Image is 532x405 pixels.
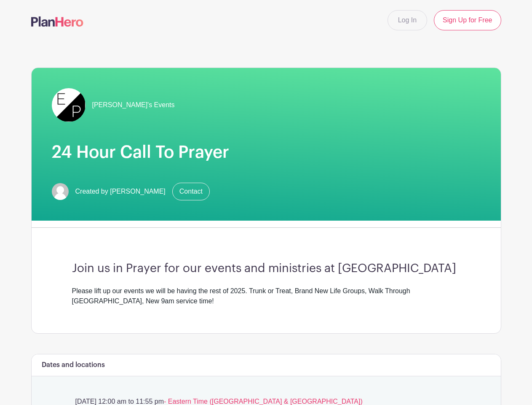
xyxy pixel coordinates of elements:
[52,88,86,122] img: Square%20Logo.png
[164,398,363,405] span: - Eastern Time ([GEOGRAPHIC_DATA] & [GEOGRAPHIC_DATA])
[72,286,460,306] div: Please lift up our events we will be having the rest of 2025. Trunk or Treat, Brand New Life Grou...
[72,262,460,276] h3: Join us in Prayer for our events and ministries at [GEOGRAPHIC_DATA]
[434,10,501,30] a: Sign Up for Free
[75,186,166,197] span: Created by [PERSON_NAME]
[31,16,83,27] img: logo-507f7623f17ff9eddc593b1ce0a138ce2505c220e1c5a4e2b4648c50719b7d32.svg
[42,361,105,369] h6: Dates and locations
[52,142,481,162] h1: 24 Hour Call To Prayer
[172,183,210,200] a: Contact
[92,100,175,110] span: [PERSON_NAME]'s Events
[388,10,427,30] a: Log In
[52,183,69,200] img: default-ce2991bfa6775e67f084385cd625a349d9dcbb7a52a09fb2fda1e96e2d18dcdb.png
